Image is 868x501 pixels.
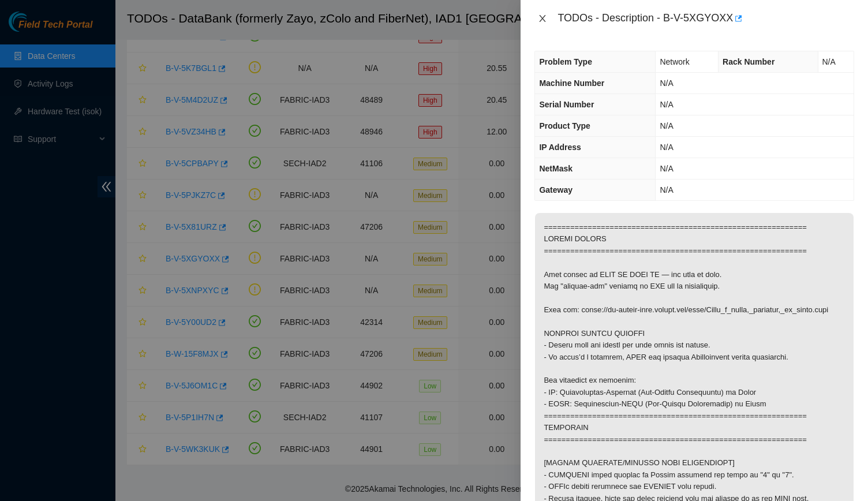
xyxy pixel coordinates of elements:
[539,185,573,195] span: Gateway
[539,78,604,88] span: Machine Number
[723,57,775,66] span: Rack Number
[539,164,573,173] span: NetMask
[539,143,581,152] span: IP Address
[539,100,594,109] span: Serial Number
[539,57,592,66] span: Problem Type
[660,100,673,109] span: N/A
[539,121,590,130] span: Product Type
[534,13,551,24] button: Close
[822,57,836,66] span: N/A
[660,185,673,195] span: N/A
[538,14,547,23] span: close
[660,57,689,66] span: Network
[660,121,673,130] span: N/A
[558,9,854,28] div: TODOs - Description - B-V-5XGYOXX
[660,143,673,152] span: N/A
[660,164,673,173] span: N/A
[660,78,673,88] span: N/A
